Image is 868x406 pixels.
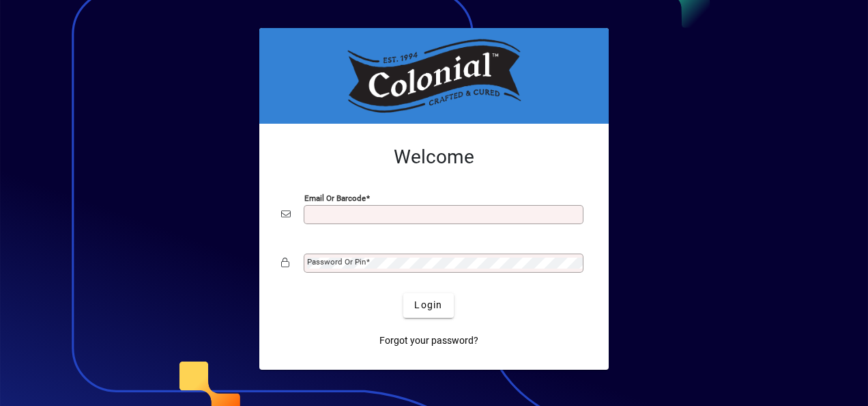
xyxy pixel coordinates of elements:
[307,257,366,267] mat-label: Password or Pin
[379,334,478,348] span: Forgot your password?
[304,193,366,202] mat-label: Email or Barcode
[403,293,453,318] button: Login
[281,146,587,169] h2: Welcome
[414,298,442,312] span: Login
[374,329,484,353] a: Forgot your password?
